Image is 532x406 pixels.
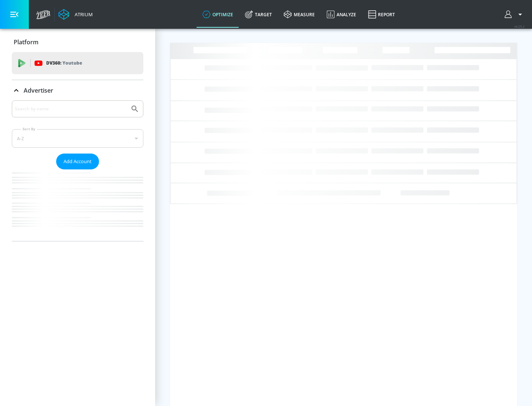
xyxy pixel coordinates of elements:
a: Target [239,1,278,28]
label: Sort By [21,127,37,131]
a: Report [362,1,401,28]
p: Platform [14,38,38,46]
div: Advertiser [12,80,143,101]
span: Add Account [64,157,92,166]
p: Youtube [62,59,82,67]
a: measure [278,1,321,28]
div: Advertiser [12,100,143,241]
p: Advertiser [24,86,53,94]
nav: list of Advertiser [12,169,143,241]
div: A-Z [12,129,143,148]
a: optimize [197,1,239,28]
span: v 4.25.2 [514,24,525,28]
div: DV360: Youtube [12,52,143,74]
a: Atrium [58,9,93,20]
button: Add Account [56,154,99,169]
div: Platform [12,32,143,52]
input: Search by name [15,104,127,114]
p: DV360: [46,59,82,67]
a: Analyze [321,1,362,28]
div: Atrium [72,11,93,18]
